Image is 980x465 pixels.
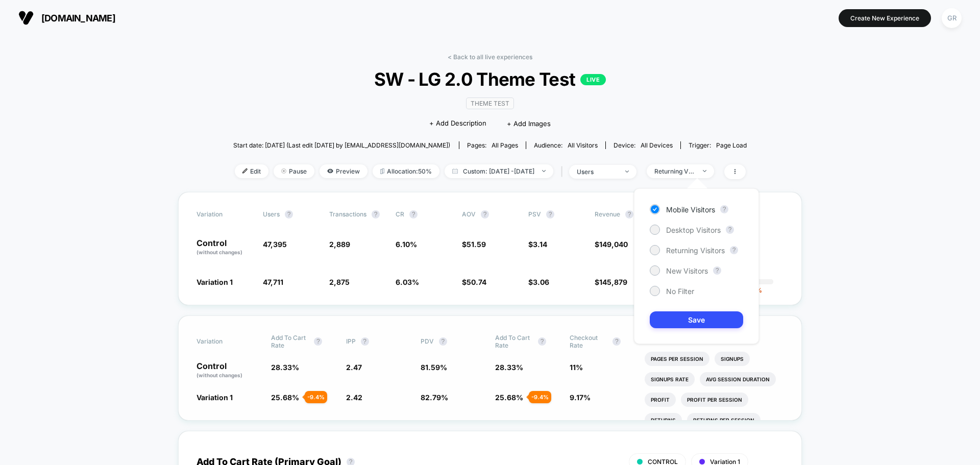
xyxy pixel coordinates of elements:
span: Add To Cart Rate [271,334,309,349]
span: Revenue [595,210,620,218]
span: 47,711 [263,278,283,286]
span: PSV [528,210,541,218]
div: GR [942,8,962,28]
span: 11 % [570,363,583,372]
div: - 9.4 % [529,391,551,403]
img: calendar [452,168,458,174]
span: users [263,210,280,218]
span: + Add Images [507,119,551,128]
span: No Filter [666,287,694,296]
button: ? [481,210,489,218]
div: Audience: [534,141,598,149]
span: 2.42 [346,393,362,402]
span: 6.10 % [396,240,417,249]
span: 25.68 % [495,393,523,402]
span: $ [595,240,628,249]
span: (without changes) [197,249,242,255]
button: Create New Experience [839,9,931,27]
p: Control [197,239,253,256]
span: Pause [274,164,314,178]
span: Theme Test [466,97,514,109]
img: edit [242,168,248,174]
span: Mobile Visitors [666,205,715,214]
img: Visually logo [18,10,34,26]
div: - 9.4 % [305,391,327,403]
span: all devices [641,141,673,149]
span: Desktop Visitors [666,226,721,234]
li: Signups [715,352,750,366]
span: All Visitors [568,141,598,149]
span: PDV [421,337,434,345]
span: 2,875 [329,278,350,286]
img: end [542,170,546,172]
span: 81.59 % [421,363,447,372]
span: Preview [320,164,367,178]
div: Pages: [467,141,518,149]
button: GR [939,8,965,29]
span: 3.06 [533,278,549,286]
button: ? [730,246,738,254]
span: Custom: [DATE] - [DATE] [445,164,553,178]
span: [DOMAIN_NAME] [41,13,115,23]
li: Pages Per Session [645,352,709,366]
span: $ [462,240,486,249]
span: IPP [346,337,356,345]
span: Variation 1 [197,393,233,402]
span: CR [396,210,404,218]
span: + Add Description [429,118,486,129]
img: end [703,170,706,172]
span: 51.59 [467,240,486,249]
img: rebalance [380,168,384,174]
a: < Back to all live experiences [448,53,532,61]
span: SW - LG 2.0 Theme Test [259,68,721,90]
button: ? [372,210,380,218]
button: ? [726,226,734,234]
span: Start date: [DATE] (Last edit [DATE] by [EMAIL_ADDRESS][DOMAIN_NAME]) [233,141,450,149]
span: 28.33 % [495,363,523,372]
span: Page Load [716,141,747,149]
button: ? [361,337,369,346]
span: $ [462,278,486,286]
span: 25.68 % [271,393,299,402]
button: Save [650,311,743,328]
span: 3.14 [533,240,547,249]
span: all pages [492,141,518,149]
li: Returns [645,413,682,427]
button: ? [612,337,621,346]
p: Control [197,362,261,379]
span: Add To Cart Rate [495,334,533,349]
span: 2.47 [346,363,362,372]
span: $ [595,278,627,286]
li: Returns Per Session [687,413,761,427]
span: Variation [197,334,253,349]
div: Trigger: [689,141,747,149]
button: [DOMAIN_NAME] [15,10,118,26]
span: 9.17 % [570,393,591,402]
span: Variation [197,210,253,218]
button: ? [720,205,728,213]
button: ? [538,337,546,346]
span: 50.74 [467,278,486,286]
button: ? [439,337,447,346]
span: $ [528,278,549,286]
li: Avg Session Duration [700,372,776,386]
button: ? [409,210,418,218]
span: 145,879 [599,278,627,286]
span: $ [528,240,547,249]
li: Profit [645,393,676,407]
span: AOV [462,210,476,218]
span: 6.03 % [396,278,419,286]
span: Transactions [329,210,366,218]
span: 47,395 [263,240,287,249]
span: Returning Visitors [666,246,725,255]
span: (without changes) [197,372,242,378]
img: end [281,168,286,174]
button: ? [314,337,322,346]
li: Signups Rate [645,372,695,386]
button: ? [546,210,554,218]
p: LIVE [580,74,606,85]
span: Device: [605,141,680,149]
li: Profit Per Session [681,393,748,407]
button: ? [285,210,293,218]
span: 149,040 [599,240,628,249]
